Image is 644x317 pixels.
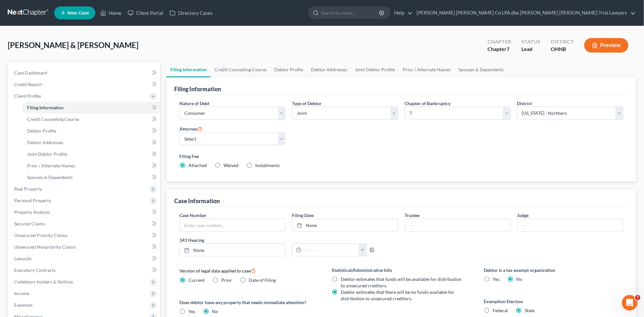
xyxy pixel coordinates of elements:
input: -- : -- [301,244,359,256]
a: None [292,219,398,231]
input: Enter case number... [180,219,285,231]
span: Attached [188,163,207,168]
label: 341 Hearing [176,237,401,243]
span: Secured Claims [14,221,45,226]
a: Help [391,7,413,19]
div: Chapter [488,45,511,53]
label: Filing Date [292,212,314,219]
label: Trustee [405,212,419,219]
div: Chapter [488,38,511,45]
a: Directory Cases [166,7,216,19]
a: Spouses & Dependents [22,172,160,183]
label: Attorney [179,125,203,133]
span: Debtor estimates that there will be no funds available for distribution to unsecured creditors. [341,289,454,301]
a: Lawsuits [9,253,160,264]
a: Filing Information [22,102,160,114]
span: Credit Counseling Course [27,116,79,122]
span: Joint Debtor Profile [27,151,67,157]
span: Prior / Alternate Names [27,163,75,168]
label: Statistical/Administrative Info [332,267,471,273]
a: Unsecured Nonpriority Claims [9,241,160,253]
span: Lawsuits [14,256,32,261]
a: Filing Information [166,62,211,77]
a: Spouses & Dependents [455,62,508,77]
label: Filing Fee [179,153,623,160]
a: Home [97,7,125,19]
span: Federal [493,308,508,313]
a: Joint Debtor Profile [351,62,399,77]
span: 7 [635,295,640,300]
span: Installments [255,163,280,168]
div: District [551,38,574,45]
a: Property Analysis [9,206,160,218]
a: Unsecured Priority Claims [9,230,160,241]
a: Prior / Alternate Names [399,62,455,77]
span: Expenses [14,302,33,308]
a: Debtor Addresses [307,62,351,77]
span: Personal Property [14,198,51,203]
a: Credit Counseling Course [22,114,160,125]
div: Status [521,38,540,45]
input: Search by name... [321,7,380,19]
a: Case Dashboard [9,67,160,79]
span: Filing Information [27,105,64,110]
label: Judge [517,212,529,219]
span: Case Dashboard [14,70,47,75]
a: Executory Contracts [9,264,160,276]
a: Debtor Profile [270,62,307,77]
span: New Case [67,11,89,15]
span: [PERSON_NAME] & [PERSON_NAME] [8,40,138,50]
span: 7 [507,46,509,52]
div: Filing Information [174,85,221,93]
label: Does debtor have any property that needs immediate attention? [179,299,319,306]
span: Client Profile [14,93,41,99]
span: Date of Filing [249,277,276,283]
label: Exemption Election [484,298,623,305]
div: Case Information [174,197,220,205]
span: Current [188,277,205,283]
span: Yes [493,276,500,282]
label: District [517,100,532,107]
a: None [180,244,285,256]
a: Credit Report [9,79,160,90]
label: Chapter of Bankruptcy [405,100,450,107]
label: Nature of Debt [179,100,209,107]
span: Prior [221,277,232,283]
span: Debtor Profile [27,128,56,134]
span: No [517,276,523,282]
span: Property Analysis [14,209,50,215]
button: Preview [584,38,629,53]
label: Debtor is a tax exempt organization [484,267,623,273]
span: Unsecured Priority Claims [14,233,67,238]
a: Joint Debtor Profile [22,148,160,160]
div: OHNB [551,45,574,53]
a: Client Portal [125,7,166,19]
div: Lead [521,45,540,53]
span: Spouses & Dependents [27,174,73,180]
span: Waived [224,163,238,168]
a: Credit Counseling Course [211,62,270,77]
label: Version of legal data applied to case [179,267,319,274]
a: Debtor Addresses [22,137,160,148]
span: Credit Report [14,82,42,87]
label: Case Number [179,212,206,219]
a: [PERSON_NAME] [PERSON_NAME] Co LPA dba [PERSON_NAME] [PERSON_NAME] Trial Lawyers [413,7,636,19]
span: Debtor estimates that funds will be available for distribution to unsecured creditors. [341,276,461,288]
span: Codebtors Insiders & Notices [14,279,73,284]
span: Debtor Addresses [27,140,63,145]
input: -- [405,219,510,231]
span: No [212,309,218,314]
span: Executory Contracts [14,267,55,273]
span: Income [14,291,29,296]
span: Real Property [14,186,42,192]
input: -- [518,219,623,231]
span: Unsecured Nonpriority Claims [14,244,76,250]
label: Type of Debtor [292,100,322,107]
a: Secured Claims [9,218,160,230]
span: State [525,308,535,313]
iframe: Intercom live chat [622,295,638,311]
a: Debtor Profile [22,125,160,137]
a: Prior / Alternate Names [22,160,160,172]
span: Yes [188,309,195,314]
